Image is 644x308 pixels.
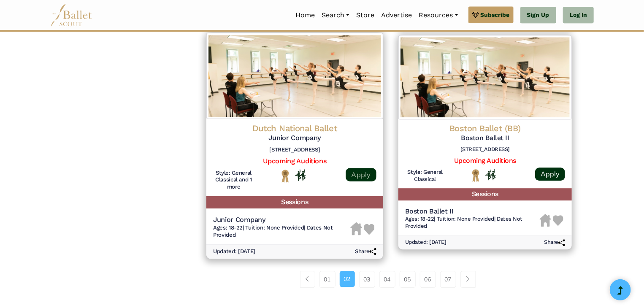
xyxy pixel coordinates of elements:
[405,216,434,222] span: Ages: 18-22
[355,248,376,255] h6: Share
[535,168,565,181] a: Apply
[485,169,496,180] img: In Person
[437,216,494,222] span: Tuition: None Provided
[405,134,565,143] h5: Boston Ballet II
[405,207,540,216] h5: Boston Ballet II
[213,224,333,238] span: Dates Not Provided
[398,188,572,200] h5: Sessions
[405,239,446,246] h6: Updated: [DATE]
[213,224,351,239] h6: | |
[351,222,363,235] img: Housing Unavailable
[340,271,355,287] a: 02
[415,6,461,24] a: Resources
[405,123,565,134] h4: Boston Ballet (BB)
[359,271,375,288] a: 03
[353,6,378,24] a: Store
[379,271,395,288] a: 04
[400,271,416,288] a: 05
[481,10,510,19] span: Subscribe
[213,146,376,153] h6: [STREET_ADDRESS]
[454,157,516,165] a: Upcoming Auditions
[213,248,255,255] h6: Updated: [DATE]
[440,271,456,288] a: 07
[472,10,479,19] img: gem.svg
[378,6,415,24] a: Advertise
[471,169,481,182] img: National
[213,122,376,134] h4: Dutch National Ballet
[280,169,291,183] img: National
[346,168,376,181] a: Apply
[398,35,572,119] img: Logo
[520,7,556,24] a: Sign Up
[405,216,540,230] h6: | |
[213,216,351,224] h5: Junior Company
[213,169,254,191] h6: Style: General Classical and 1 more
[213,224,243,231] span: Ages: 18-22
[319,271,336,288] a: 01
[540,214,551,227] img: Housing Unavailable
[206,196,383,208] h5: Sessions
[295,170,306,181] img: In Person
[246,224,304,231] span: Tuition: None Provided
[292,6,318,24] a: Home
[553,215,563,226] img: Heart
[300,271,480,288] nav: Page navigation example
[364,224,375,235] img: Heart
[468,6,514,23] a: Subscribe
[206,33,383,119] img: Logo
[420,271,436,288] a: 06
[544,239,565,246] h6: Share
[405,169,445,183] h6: Style: General Classical
[213,134,376,143] h5: Junior Company
[405,146,565,153] h6: [STREET_ADDRESS]
[405,216,522,229] span: Dates Not Provided
[263,157,326,165] a: Upcoming Auditions
[563,7,594,24] a: Log In
[318,6,353,24] a: Search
